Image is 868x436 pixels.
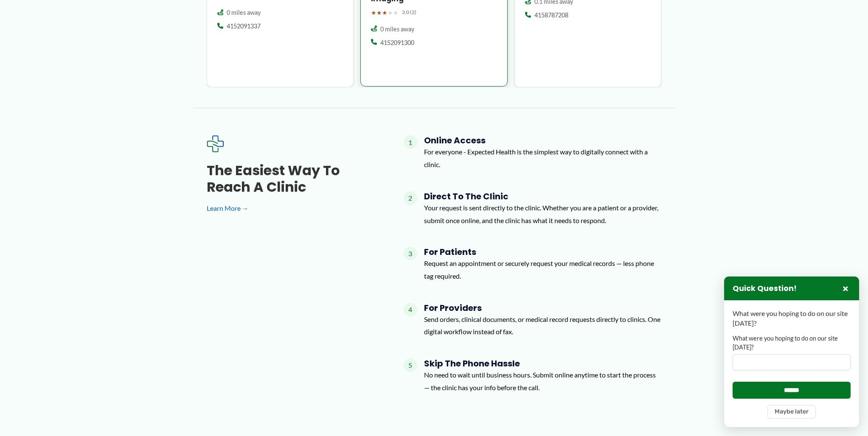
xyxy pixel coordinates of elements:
label: What were you hoping to do on our site [DATE]? [733,334,851,352]
p: No need to wait until business hours. Submit online anytime to start the process — the clinic has... [424,369,662,394]
h4: Skip the Phone Hassle [424,358,662,369]
span: 0 miles away [380,25,414,34]
img: Expected Healthcare Logo [207,135,224,152]
span: 0 miles away [227,8,261,17]
p: Request an appointment or securely request your medical records — less phone tag required. [424,257,662,282]
p: What were you hoping to do on our site [DATE]? [733,309,851,328]
span: 4152091337 [227,22,261,31]
span: 2 [404,191,417,205]
h3: Quick Question! [733,284,797,293]
span: 5 [404,358,417,372]
span: ★ [388,7,393,18]
button: Maybe later [767,405,816,419]
span: 1 [404,135,417,149]
span: ★ [382,7,388,18]
h4: Online Access [424,135,662,145]
span: 4 [404,303,417,316]
span: ★ [376,7,382,18]
button: Close [840,283,851,293]
span: 4152091300 [380,39,414,47]
span: 3 [404,247,417,260]
span: 4158787208 [534,11,568,20]
a: Learn More → [207,202,376,215]
p: Send orders, clinical documents, or medical record requests directly to clinics. One digital work... [424,313,662,338]
h4: For Providers [424,303,662,313]
h3: The Easiest Way to Reach a Clinic [207,162,376,195]
h4: For Patients [424,247,662,257]
span: 3.0 (2) [402,8,416,17]
h4: Direct to the Clinic [424,191,662,201]
span: ★ [393,7,399,18]
p: For everyone - Expected Health is the simplest way to digitally connect with a clinic. [424,145,662,170]
p: Your request is sent directly to the clinic. Whether you are a patient or a provider, submit once... [424,201,662,226]
span: ★ [371,7,376,18]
